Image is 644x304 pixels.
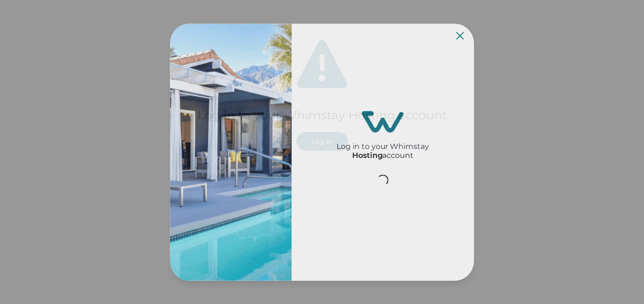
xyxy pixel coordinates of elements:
[352,151,382,160] p: Hosting
[170,24,292,281] img: auth-banner
[352,151,413,160] p: account
[337,132,429,151] h2: Log in to your Whimstay
[362,111,404,132] img: login-logo
[456,32,464,40] button: Close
